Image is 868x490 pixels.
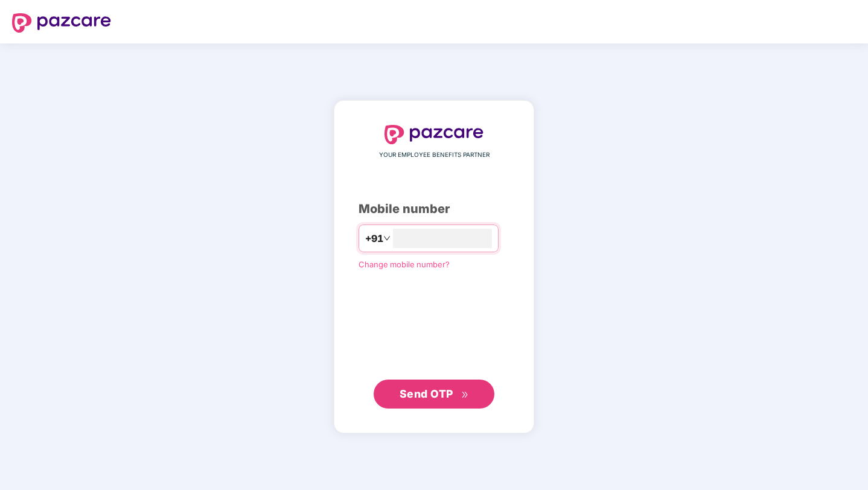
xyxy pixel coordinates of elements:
[385,125,483,144] img: logo
[12,13,111,33] img: logo
[359,200,509,218] div: Mobile number
[359,259,450,269] a: Change mobile number?
[374,380,494,409] button: Send OTPdouble-right
[365,231,383,246] span: +91
[383,235,391,242] span: down
[379,150,490,160] span: YOUR EMPLOYEE BENEFITS PARTNER
[461,391,469,399] span: double-right
[400,387,453,400] span: Send OTP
